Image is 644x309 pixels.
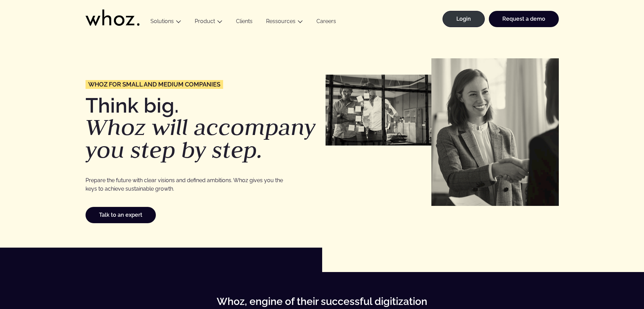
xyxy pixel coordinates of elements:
[259,18,310,27] button: Ressources
[86,95,319,161] h1: Think big.
[188,18,229,27] button: Product
[489,11,559,27] a: Request a demo
[86,112,315,165] em: Whoz will accompany you step by step.
[229,18,259,27] a: Clients
[88,81,220,88] span: Whoz for Small and medium companies
[310,18,343,27] a: Careers
[266,18,295,24] a: Ressources
[86,207,156,223] a: Talk to an expert
[14,296,630,307] p: Whoz, engine of their successful digitization
[326,75,431,146] img: Petites et moyennes entreprises
[144,18,188,27] button: Solutions
[86,176,295,193] p: Prepare the future with clear visions and defined ambitions. Whoz gives you the keys to achieve s...
[431,58,559,206] img: Petites et moyennes entreprises 1
[443,11,485,27] a: Login
[195,18,215,24] a: Product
